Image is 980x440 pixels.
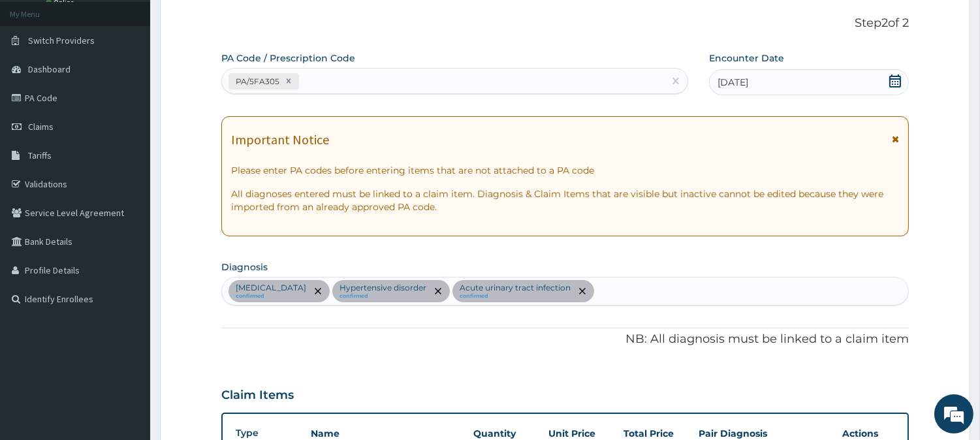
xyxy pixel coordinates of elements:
[28,35,95,46] span: Switch Providers
[577,285,588,297] span: remove selection option
[28,121,54,133] span: Claims
[231,164,899,177] p: Please enter PA codes before entering items that are not attached to a PA code
[24,65,53,98] img: d_794563401_company_1708531726252_794563401
[340,293,426,300] small: confirmed
[221,16,909,31] p: Step 2 of 2
[221,388,294,403] h3: Claim Items
[460,293,571,300] small: confirmed
[231,187,899,213] p: All diagnoses entered must be linked to a claim item. Diagnosis & Claim Items that are visible bu...
[236,293,306,300] small: confirmed
[432,285,444,297] span: remove selection option
[236,283,306,293] p: [MEDICAL_DATA]
[718,76,748,89] span: [DATE]
[7,298,249,343] textarea: Type your message and hit 'Enter'
[28,149,52,161] span: Tariffs
[312,285,324,297] span: remove selection option
[460,283,571,293] p: Acute urinary tract infection
[232,74,281,89] div: PA/5FA305
[28,63,71,75] span: Dashboard
[221,260,268,274] label: Diagnosis
[221,52,355,65] label: PA Code / Prescription Code
[76,135,180,267] span: We're online!
[68,73,219,90] div: Chat with us now
[231,133,329,147] h1: Important Notice
[340,283,426,293] p: Hypertensive disorder
[221,331,909,348] p: NB: All diagnosis must be linked to a claim item
[214,7,245,38] div: Minimize live chat window
[709,52,784,65] label: Encounter Date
